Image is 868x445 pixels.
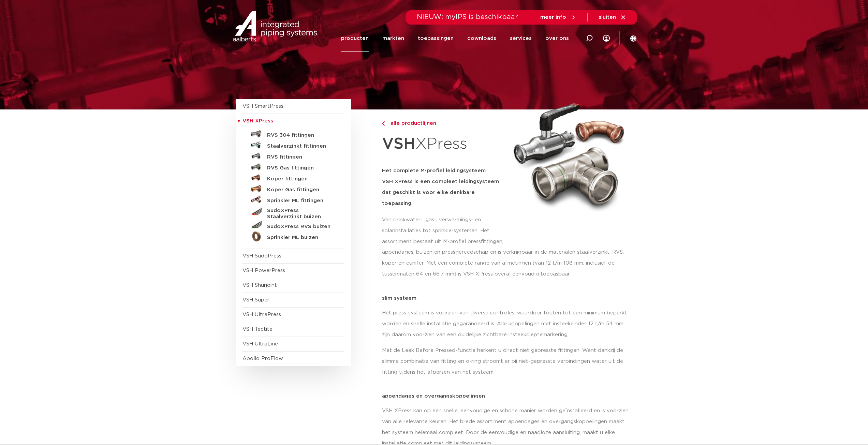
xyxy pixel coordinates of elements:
p: appendages, buizen en pressgereedschap en is verkrijgbaar in de materialen staalverzinkt, RVS, ko... [382,247,633,280]
a: RVS Gas fittingen [242,161,344,172]
h5: Staalverzinkt fittingen [267,143,335,149]
a: Koper Gas fittingen [242,183,344,194]
a: VSH SmartPress [242,104,283,109]
h5: Sprinkler ML fittingen [267,198,335,204]
a: SudoXPress Staalverzinkt buizen [242,205,344,220]
span: sluiten [599,15,616,20]
a: RVS fittingen [242,150,344,161]
a: VSH PowerPress [242,268,285,273]
h5: RVS Gas fittingen [267,165,335,171]
span: VSH XPress [242,118,273,123]
a: toepassingen [418,25,454,52]
h5: RVS 304 fittingen [267,132,335,138]
p: Met de Leak Before Pressed-functie herkent u direct niet gepresste fittingen. Want dankzij de sli... [382,345,633,378]
a: VSH SudoPress [242,253,281,258]
img: chevron-right.svg [382,121,385,126]
h5: SudoXPress RVS buizen [267,224,335,230]
p: appendages en overgangskoppelingen [382,394,633,399]
span: alle productlijnen [386,121,436,126]
a: VSH UltraPress [242,312,281,317]
p: Van drinkwater-, gas-, verwarmings- en solarinstallaties tot sprinklersystemen. Het assortiment b... [382,214,505,247]
a: VSH UltraLine [242,341,278,346]
nav: Menu [341,25,569,52]
h5: RVS fittingen [267,154,335,160]
strong: VSH [382,136,415,152]
a: over ons [545,25,569,52]
a: Sprinkler ML buizen [242,231,344,242]
a: services [510,25,532,52]
h1: XPress [382,131,505,157]
span: NIEUW: myIPS is beschikbaar [417,14,518,20]
h5: SudoXPress Staalverzinkt buizen [267,208,335,220]
a: alle productlijnen [382,119,505,128]
p: Het press-systeem is voorzien van diverse controles, waardoor fouten tot een minimum beperkt word... [382,308,633,340]
a: Apollo ProFlow [242,356,283,361]
a: Sprinkler ML fittingen [242,194,344,205]
a: SudoXPress RVS buizen [242,220,344,231]
p: slim systeem [382,296,633,301]
a: RVS 304 fittingen [242,129,344,139]
a: markten [382,25,404,52]
a: VSH Super [242,297,269,302]
a: VSH Tectite [242,327,273,332]
h5: Het complete M-profiel leidingsysteem VSH XPress is een compleet leidingsysteem dat geschikt is v... [382,165,505,209]
a: producten [341,25,369,52]
h5: Koper Gas fittingen [267,187,335,193]
a: sluiten [599,14,626,20]
span: meer info [540,15,566,20]
a: Staalverzinkt fittingen [242,139,344,150]
a: downloads [467,25,496,52]
div: my IPS [603,25,610,52]
h5: Koper fittingen [267,176,335,182]
a: meer info [540,14,576,20]
a: Koper fittingen [242,172,344,183]
a: VSH Shurjoint [242,283,277,288]
h5: Sprinkler ML buizen [267,235,335,241]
